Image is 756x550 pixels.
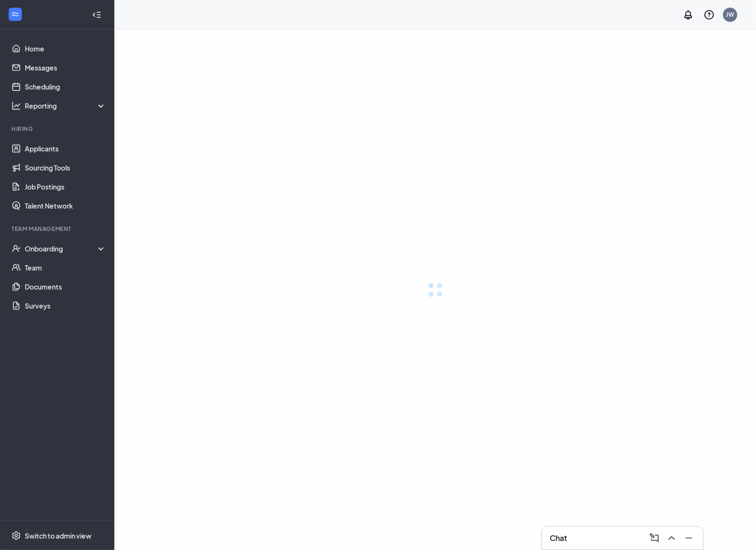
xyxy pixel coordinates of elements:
[11,225,104,233] div: Team Management
[25,296,106,315] a: Surveys
[25,196,106,215] a: Talent Network
[25,277,106,296] a: Documents
[25,177,106,196] a: Job Postings
[649,532,660,544] svg: ComposeMessage
[683,532,695,544] svg: Minimize
[10,10,20,19] svg: WorkstreamLogo
[25,39,106,58] a: Home
[666,532,677,544] svg: ChevronUp
[683,9,694,20] svg: Notifications
[25,258,106,277] a: Team
[726,10,735,19] div: JW
[646,530,661,546] button: ComposeMessage
[92,10,101,20] svg: Collapse
[25,531,91,540] div: Switch to admin view
[25,101,107,110] div: Reporting
[550,533,567,543] h3: Chat
[11,101,21,110] svg: Analysis
[704,9,715,20] svg: QuestionInfo
[11,125,104,133] div: Hiring
[11,244,21,253] svg: UserCheck
[25,244,107,253] div: Onboarding
[11,531,21,540] svg: Settings
[25,158,106,177] a: Sourcing Tools
[25,139,106,158] a: Applicants
[663,530,678,546] button: ChevronUp
[680,530,696,546] button: Minimize
[25,77,106,96] a: Scheduling
[25,58,106,77] a: Messages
